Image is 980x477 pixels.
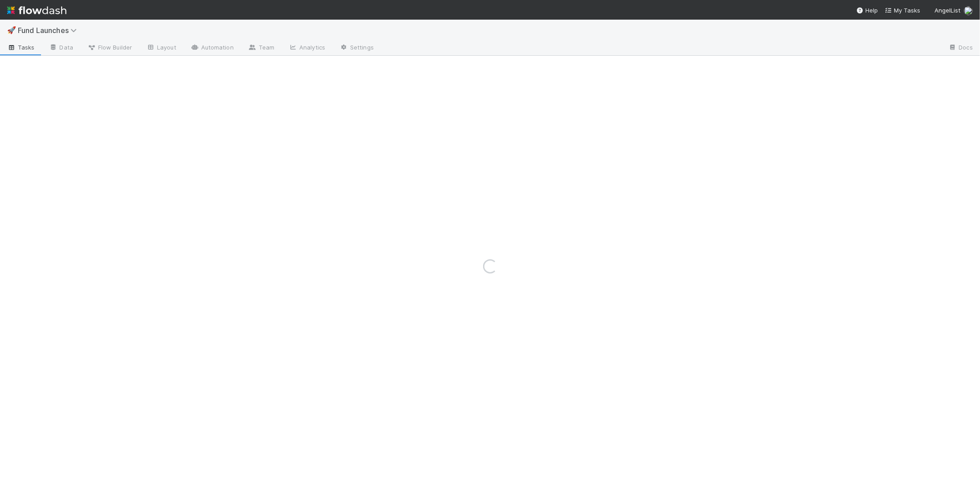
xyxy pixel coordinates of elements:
span: Fund Launches [18,26,81,35]
a: Settings [332,41,381,55]
img: logo-inverted-e16ddd16eac7371096b0.svg [7,3,66,18]
span: Flow Builder [87,43,132,52]
span: 🚀 [7,26,16,34]
a: Data [42,41,80,55]
a: Analytics [281,41,332,55]
a: My Tasks [885,6,920,15]
a: Automation [183,41,241,55]
span: Tasks [7,43,35,52]
a: Team [241,41,281,55]
img: avatar_1cceb0af-a10b-4354-bea8-7d06449b9c17.png [964,6,973,15]
span: My Tasks [885,7,920,14]
a: Flow Builder [80,41,139,55]
a: Docs [941,41,980,55]
span: AngelList [935,7,960,14]
div: Help [856,6,878,15]
a: Layout [139,41,183,55]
